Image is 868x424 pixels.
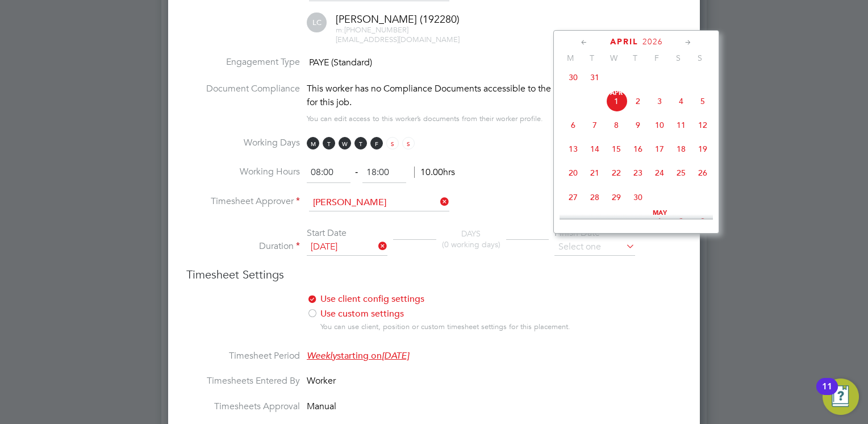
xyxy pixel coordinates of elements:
[606,186,627,208] span: 29
[307,239,387,256] input: Select one
[670,90,692,112] span: 4
[627,162,649,184] span: 23
[336,35,460,44] span: [EMAIL_ADDRESS][DOMAIN_NAME]
[670,162,692,184] span: 25
[562,114,584,136] span: 6
[642,37,663,47] span: 2026
[667,53,689,63] span: S
[822,386,832,401] div: 11
[370,137,383,149] span: F
[320,322,596,332] div: You can use client, position or custom timesheet settings for this placement.
[692,114,713,136] span: 12
[307,350,337,361] em: Weekly
[627,114,649,136] span: 9
[336,25,344,35] span: m:
[186,166,300,178] label: Working Hours
[624,53,646,63] span: T
[307,112,543,126] div: You can edit access to this worker’s documents from their worker profile.
[627,138,649,160] span: 16
[186,350,300,362] label: Timesheet Period
[186,240,300,252] label: Duration
[562,66,584,88] span: 30
[309,57,372,68] span: PAYE (Standard)
[606,90,627,96] span: Apr
[362,163,406,183] input: 17:00
[336,25,408,35] span: [PHONE_NUMBER]
[353,167,360,178] span: ‐
[606,138,627,160] span: 15
[442,239,500,250] span: (0 working days)
[186,56,300,68] label: Engagement Type
[309,194,449,211] input: Search for...
[692,162,713,184] span: 26
[584,138,606,160] span: 14
[186,137,300,149] label: Working Days
[584,186,606,208] span: 28
[627,90,649,112] span: 2
[186,82,300,123] label: Document Compliance
[323,137,335,149] span: T
[186,267,682,282] h3: Timesheet Settings
[670,114,692,136] span: 11
[307,163,350,183] input: 08:00
[649,210,670,232] span: 1
[823,379,859,415] button: Open Resource Center, 11 new notifications
[627,186,649,208] span: 30
[606,162,627,184] span: 22
[692,210,713,232] span: 3
[339,137,351,149] span: W
[670,138,692,160] span: 18
[649,138,670,160] span: 17
[186,196,300,207] label: Timesheet Approver
[307,82,682,109] div: This worker has no Compliance Documents accessible to the End Hirer and might not qualify for thi...
[562,138,584,160] span: 13
[562,186,584,208] span: 27
[307,401,336,412] span: Manual
[610,37,639,47] span: April
[606,90,627,112] span: 1
[692,138,713,160] span: 19
[584,162,606,184] span: 21
[646,53,667,63] span: F
[649,114,670,136] span: 10
[307,227,387,239] div: Start Date
[402,137,415,149] span: S
[436,228,506,249] div: DAYS
[307,137,319,149] span: M
[307,308,588,320] label: Use custom settings
[560,53,581,63] span: M
[649,162,670,184] span: 24
[603,53,624,63] span: W
[414,167,455,178] span: 10.00hrs
[649,90,670,112] span: 3
[584,66,606,88] span: 31
[307,293,588,305] label: Use client config settings
[649,210,670,216] span: May
[670,210,692,232] span: 2
[581,53,603,63] span: T
[186,401,300,413] label: Timesheets Approval
[584,114,606,136] span: 7
[382,350,409,361] em: [DATE]
[606,114,627,136] span: 8
[562,162,584,184] span: 20
[354,137,367,149] span: T
[307,13,327,32] span: LC
[336,13,460,26] span: [PERSON_NAME] (192280)
[554,239,635,256] input: Select one
[186,375,300,387] label: Timesheets Entered By
[386,137,399,149] span: S
[307,350,409,361] span: starting on
[692,90,713,112] span: 5
[689,53,711,63] span: S
[307,375,336,386] span: Worker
